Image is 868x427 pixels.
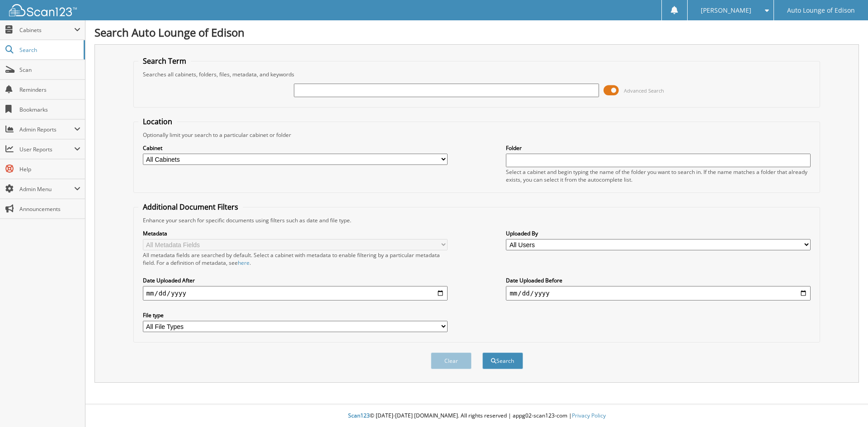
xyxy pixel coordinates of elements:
[506,286,811,300] input: end
[431,352,472,369] button: Clear
[19,205,80,213] span: Announcements
[9,4,77,16] img: scan123-logo-white.svg
[624,87,664,94] span: Advanced Search
[143,277,448,284] label: Date Uploaded After
[143,144,448,152] label: Cabinet
[506,144,811,152] label: Folder
[19,86,80,94] span: Reminders
[19,126,74,133] span: Admin Reports
[143,251,448,267] div: All metadata fields are searched by default. Select a cabinet with metadata to enable filtering b...
[787,8,855,13] span: Auto Lounge of Edison
[506,168,811,183] div: Select a cabinet and begin typing the name of the folder you want to search in. If the name match...
[506,277,811,284] label: Date Uploaded Before
[143,286,448,300] input: start
[19,165,80,173] span: Help
[506,230,811,237] label: Uploaded By
[138,131,816,139] div: Optionally limit your search to a particular cabinet or folder
[19,145,74,153] span: User Reports
[143,230,448,237] label: Metadata
[482,352,523,369] button: Search
[138,56,191,66] legend: Search Term
[701,8,751,13] span: [PERSON_NAME]
[19,66,80,74] span: Scan
[572,412,606,419] a: Privacy Policy
[85,405,868,427] div: © [DATE]-[DATE] [DOMAIN_NAME]. All rights reserved | appg02-scan123-com |
[19,26,74,34] span: Cabinets
[138,70,816,78] div: Searches all cabinets, folders, files, metadata, and keywords
[348,412,370,419] span: Scan123
[19,185,74,193] span: Admin Menu
[19,46,79,54] span: Search
[94,25,859,40] h1: Search Auto Lounge of Edison
[138,117,177,127] legend: Location
[143,311,448,319] label: File type
[138,216,816,224] div: Enhance your search for specific documents using filters such as date and file type.
[138,202,243,212] legend: Additional Document Filters
[19,106,80,113] span: Bookmarks
[823,384,868,427] iframe: Chat Widget
[238,259,250,267] a: here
